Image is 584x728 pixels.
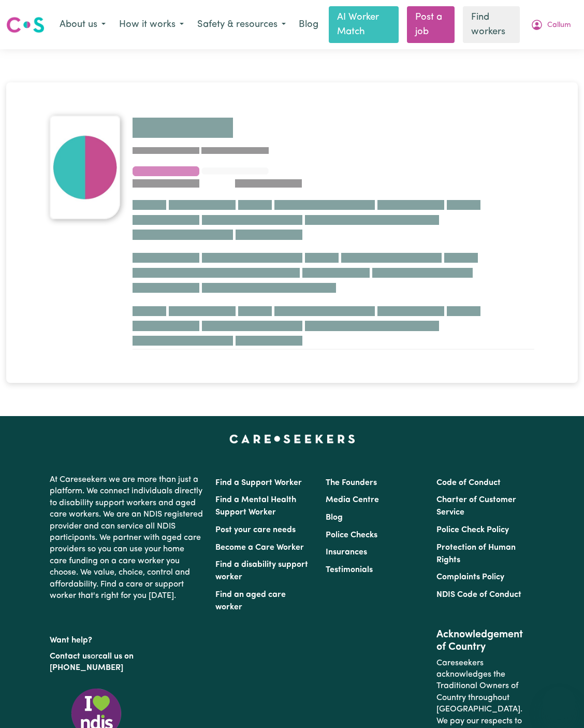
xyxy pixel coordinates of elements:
[215,526,296,534] a: Post your care needs
[6,16,45,34] img: Careseekers logo
[215,561,308,581] a: Find a disability support worker
[436,573,504,581] a: Complaints Policy
[215,479,302,487] a: Find a Support Worker
[215,591,286,611] a: Find an aged care worker
[436,526,509,534] a: Police Check Policy
[50,647,203,678] p: or
[326,513,343,522] a: Blog
[326,496,379,504] a: Media Centre
[191,14,293,36] button: Safety & resources
[6,13,45,37] a: Careseekers logo
[326,566,373,574] a: Testimonials
[215,544,304,552] a: Become a Care Worker
[112,14,191,36] button: How it works
[547,20,571,31] span: Callum
[215,496,296,517] a: Find a Mental Health Support Worker
[436,544,516,564] a: Protection of Human Rights
[293,13,325,36] a: Blog
[326,548,367,556] a: Insurances
[436,496,516,517] a: Charter of Customer Service
[524,14,578,36] button: My Account
[53,14,112,36] button: About us
[436,591,521,599] a: NDIS Code of Conduct
[50,652,91,661] a: Contact us
[326,531,377,539] a: Police Checks
[229,435,355,443] a: Careseekers home page
[326,479,377,487] a: The Founders
[543,687,576,720] iframe: Button to launch messaging window
[329,6,399,43] a: AI Worker Match
[436,629,534,653] h2: Acknowledgement of Country
[407,6,455,43] a: Post a job
[463,6,520,43] a: Find workers
[50,470,203,606] p: At Careseekers we are more than just a platform. We connect individuals directly to disability su...
[50,631,203,646] p: Want help?
[436,479,501,487] a: Code of Conduct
